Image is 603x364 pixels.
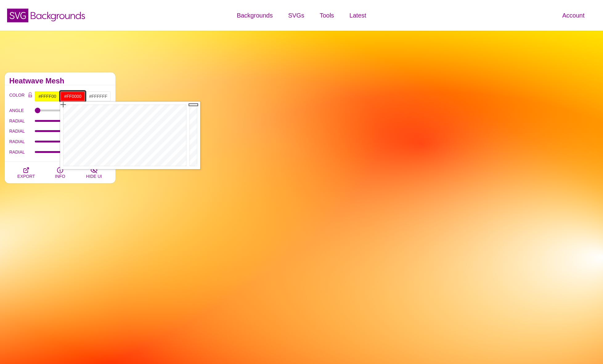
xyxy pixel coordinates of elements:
button: HIDE UI [77,162,111,183]
label: RADIAL [9,117,35,125]
a: SVGs [280,6,312,25]
label: ANGLE [9,106,35,114]
span: HIDE UI [86,174,102,179]
a: Backgrounds [229,6,280,25]
a: Tools [312,6,342,25]
label: COLOR [9,91,26,102]
label: RADIAL [9,148,35,156]
span: EXPORT [17,174,35,179]
label: RADIAL [9,127,35,135]
a: Latest [342,6,374,25]
a: Account [555,6,592,25]
button: EXPORT [9,162,43,183]
button: Color Lock [26,91,35,100]
button: INFO [43,162,77,183]
label: RADIAL [9,138,35,146]
span: INFO [55,174,65,179]
h2: Heatwave Mesh [9,78,111,83]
